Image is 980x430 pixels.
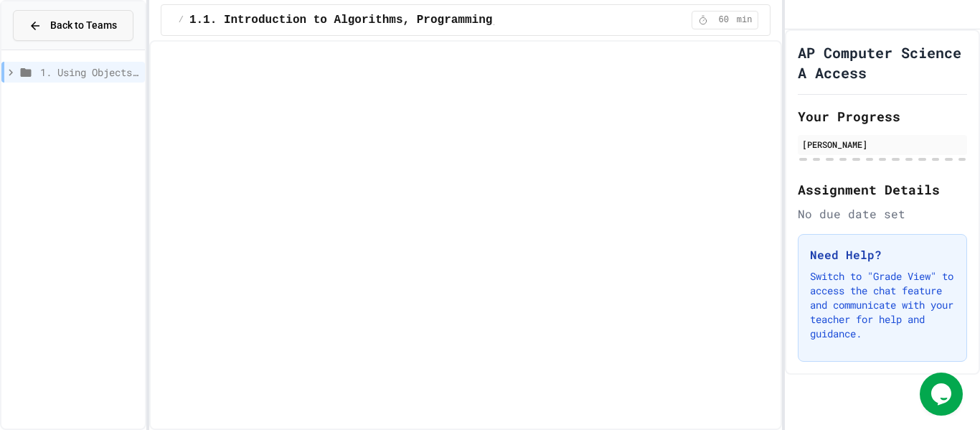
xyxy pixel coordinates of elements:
span: 1. Using Objects and Methods [40,65,139,80]
span: / [179,14,184,26]
div: No due date set [798,205,967,223]
span: min [737,14,753,26]
p: Switch to "Grade View" to access the chat feature and communicate with your teacher for help and ... [810,269,955,341]
h2: Assignment Details [798,179,967,200]
h3: Need Help? [810,246,955,263]
div: [PERSON_NAME] [802,138,963,151]
iframe: chat widget [920,373,966,416]
button: Back to Teams [13,10,133,41]
h2: Your Progress [798,106,967,126]
span: 60 [712,14,735,26]
span: Back to Teams [50,18,117,33]
h1: AP Computer Science A Access [798,42,967,83]
span: 1.1. Introduction to Algorithms, Programming, and Compilers [189,11,596,29]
